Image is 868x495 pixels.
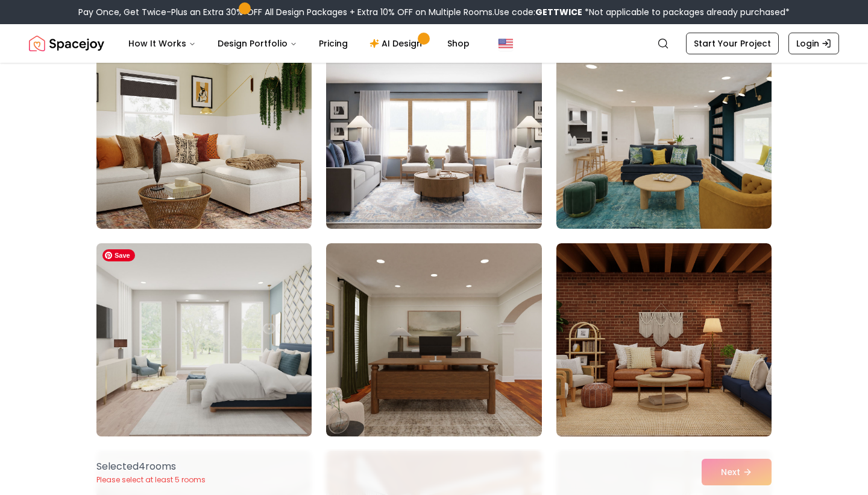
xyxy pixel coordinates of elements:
span: Save [102,249,135,261]
img: Room room-1 [96,36,312,229]
img: Spacejoy Logo [29,31,104,56]
span: *Not applicable to packages already purchased* [582,6,790,18]
a: AI Design [360,31,435,56]
button: Design Portfolio [208,31,307,56]
a: Shop [438,31,479,56]
p: Selected 4 room s [96,459,206,474]
img: United States [498,36,513,51]
nav: Global [29,24,839,63]
img: Room room-5 [326,243,541,436]
img: Room room-6 [556,243,772,436]
a: Login [788,33,839,54]
a: Start Your Project [686,33,779,54]
button: How It Works [119,31,206,56]
div: Pay Once, Get Twice-Plus an Extra 30% OFF All Design Packages + Extra 10% OFF on Multiple Rooms. [78,6,790,18]
a: Spacejoy [29,31,104,56]
a: Pricing [309,31,357,56]
nav: Main [119,31,479,56]
b: GETTWICE [535,6,582,18]
p: Please select at least 5 rooms [96,475,206,485]
img: Room room-4 [91,238,317,441]
span: Use code: [494,6,582,18]
img: Room room-3 [556,36,772,229]
img: Room room-2 [326,36,541,229]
